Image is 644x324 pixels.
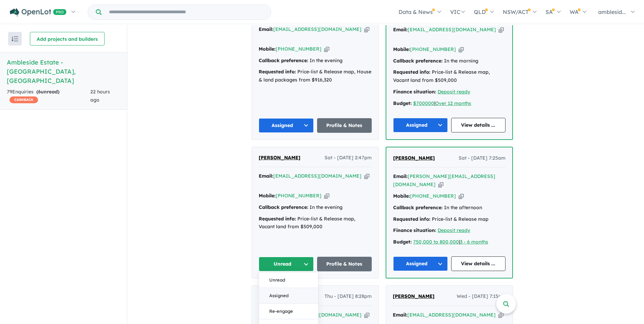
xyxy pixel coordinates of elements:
[393,256,448,271] button: Assigned
[259,288,318,304] button: Assigned
[393,154,435,162] a: [PERSON_NAME]
[364,26,369,33] button: Copy
[259,46,276,52] strong: Mobile:
[438,89,470,95] a: Deposit ready
[12,36,18,41] img: sort.svg
[393,227,436,233] strong: Finance situation:
[393,173,408,179] strong: Email:
[407,312,496,318] a: [EMAIL_ADDRESS][DOMAIN_NAME]
[364,311,369,319] button: Copy
[259,69,296,75] strong: Requested info:
[259,155,300,161] span: [PERSON_NAME]
[393,239,412,245] strong: Budget:
[393,292,435,301] a: [PERSON_NAME]
[259,173,273,179] strong: Email:
[393,68,505,85] div: Price-list & Release map, Vacant land from $509,000
[393,173,495,187] a: [PERSON_NAME][EMAIL_ADDRESS][DOMAIN_NAME]
[259,118,314,133] button: Assigned
[393,118,448,132] button: Assigned
[499,26,504,33] button: Copy
[90,89,110,103] span: 22 hours ago
[259,57,372,65] div: In the evening
[459,154,505,162] span: Sat - [DATE] 7:25am
[324,192,329,199] button: Copy
[393,46,410,52] strong: Mobile:
[259,204,308,210] strong: Callback preference:
[393,155,435,161] span: [PERSON_NAME]
[451,256,506,271] a: View details ...
[393,69,430,75] strong: Requested info:
[438,181,443,188] button: Copy
[451,118,506,132] a: View details ...
[393,193,410,199] strong: Mobile:
[393,89,436,95] strong: Finance situation:
[410,46,456,52] a: [PHONE_NUMBER]
[393,100,505,108] div: |
[364,173,369,180] button: Copy
[7,88,90,104] div: 79 Enquir ies
[7,58,120,85] h5: Ambleside Estate - [GEOGRAPHIC_DATA] , [GEOGRAPHIC_DATA]
[259,26,273,32] strong: Email:
[259,203,372,212] div: In the evening
[273,26,362,32] a: [EMAIL_ADDRESS][DOMAIN_NAME]
[457,292,506,301] span: Wed - [DATE] 7:15pm
[410,193,456,199] a: [PHONE_NUMBER]
[259,215,372,231] div: Price-list & Release map, Vacant land from $509,000
[103,5,270,19] input: Try estate name, suburb, builder or developer
[325,292,372,301] span: Thu - [DATE] 8:28pm
[393,215,505,223] div: Price-list & Release map
[276,193,321,199] a: [PHONE_NUMBER]
[259,57,308,64] strong: Callback preference:
[393,58,443,64] strong: Callback preference:
[459,46,464,53] button: Copy
[10,96,38,103] span: CASHBACK
[259,272,318,288] button: Unread
[435,100,471,106] a: Over 12 months
[459,193,464,200] button: Copy
[498,311,503,319] button: Copy
[393,293,435,299] span: [PERSON_NAME]
[259,216,296,222] strong: Requested info:
[460,239,488,245] a: 3 - 6 months
[393,204,505,212] div: In the afternoon
[393,204,443,211] strong: Callback preference:
[259,304,318,319] button: Re-engage
[317,257,372,271] a: Profile & Notes
[413,100,434,106] a: $700000
[30,32,105,46] button: Add projects and builders
[324,46,329,53] button: Copy
[393,312,407,318] strong: Email:
[393,57,505,65] div: In the morning
[393,26,408,33] strong: Email:
[38,89,41,95] span: 6
[438,227,470,233] a: Deposit ready
[259,154,300,162] a: [PERSON_NAME]
[393,238,505,246] div: |
[10,8,67,17] img: Openlot PRO Logo White
[259,68,372,84] div: Price-list & Release map, House & land packages from $916,320
[259,193,276,199] strong: Mobile:
[408,26,496,33] a: [EMAIL_ADDRESS][DOMAIN_NAME]
[36,89,59,95] strong: ( unread)
[259,257,314,271] button: Unread
[276,46,321,52] a: [PHONE_NUMBER]
[393,216,430,222] strong: Requested info:
[598,8,626,15] span: amblesid...
[393,100,412,106] strong: Budget:
[325,154,372,162] span: Sat - [DATE] 2:47pm
[273,173,362,179] a: [EMAIL_ADDRESS][DOMAIN_NAME]
[317,118,372,133] a: Profile & Notes
[413,239,459,245] a: 750,000 to 800,000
